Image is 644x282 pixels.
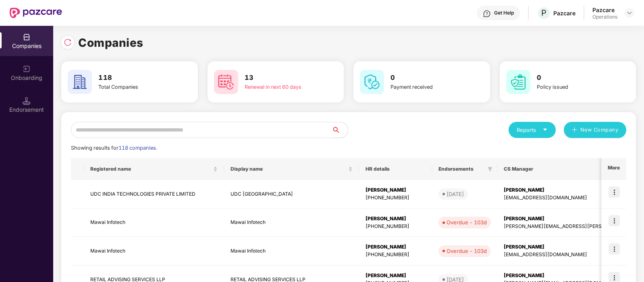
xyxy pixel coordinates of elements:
div: Policy issued [537,83,606,91]
img: icon [609,243,620,255]
img: svg+xml;base64,PHN2ZyBpZD0iQ29tcGFuaWVzIiB4bWxucz0iaHR0cDovL3d3dy53My5vcmcvMjAwMC9zdmciIHdpZHRoPS... [23,33,31,41]
span: New Company [580,126,619,134]
td: UDC INDIA TECHNOLOGIES PRIVATE LIMITED [84,180,224,209]
td: Mawai Infotech [84,237,224,265]
span: Display name [231,166,347,172]
img: svg+xml;base64,PHN2ZyB3aWR0aD0iMjAiIGhlaWdodD0iMjAiIHZpZXdCb3g9IjAgMCAyMCAyMCIgZmlsbD0ibm9uZSIgeG... [23,65,31,73]
div: [PERSON_NAME] [366,243,426,251]
span: plus [572,127,577,134]
span: Registered name [90,166,212,172]
div: Operations [592,14,617,20]
img: New Pazcare Logo [10,8,62,18]
div: [DATE] [447,190,464,198]
img: svg+xml;base64,PHN2ZyBpZD0iUmVsb2FkLTMyeDMyIiB4bWxucz0iaHR0cDovL3d3dy53My5vcmcvMjAwMC9zdmciIHdpZH... [64,38,72,46]
img: svg+xml;base64,PHN2ZyB4bWxucz0iaHR0cDovL3d3dy53My5vcmcvMjAwMC9zdmciIHdpZHRoPSI2MCIgaGVpZ2h0PSI2MC... [68,70,92,94]
img: svg+xml;base64,PHN2ZyB3aWR0aD0iMTQuNSIgaGVpZ2h0PSIxNC41IiB2aWV3Qm94PSIwIDAgMTYgMTYiIGZpbGw9Im5vbm... [23,97,31,105]
img: svg+xml;base64,PHN2ZyBpZD0iRHJvcGRvd24tMzJ4MzIiIHhtbG5zPSJodHRwOi8vd3d3LnczLm9yZy8yMDAwL3N2ZyIgd2... [626,10,633,16]
img: icon [609,215,620,226]
span: 118 companies. [118,145,157,151]
th: Registered name [84,158,224,180]
div: [PHONE_NUMBER] [366,223,426,230]
h3: 118 [98,73,168,83]
span: P [541,8,546,18]
div: Get Help [494,10,514,16]
h3: 0 [391,73,460,83]
div: Total Companies [98,83,168,91]
div: [PERSON_NAME] [366,215,426,223]
div: Renewal in next 60 days [245,83,314,91]
span: Showing results for [71,145,157,151]
td: Mawai Infotech [224,237,359,265]
button: search [331,122,348,138]
img: svg+xml;base64,PHN2ZyB4bWxucz0iaHR0cDovL3d3dy53My5vcmcvMjAwMC9zdmciIHdpZHRoPSI2MCIgaGVpZ2h0PSI2MC... [506,70,530,94]
span: Endorsements [438,166,484,172]
div: Pazcare [553,9,575,17]
span: search [331,127,348,133]
img: svg+xml;base64,PHN2ZyB4bWxucz0iaHR0cDovL3d3dy53My5vcmcvMjAwMC9zdmciIHdpZHRoPSI2MCIgaGVpZ2h0PSI2MC... [214,70,238,94]
div: Reports [517,126,548,134]
div: Payment received [391,83,460,91]
td: Mawai Infotech [224,209,359,237]
span: caret-down [542,127,548,132]
td: Mawai Infotech [84,209,224,237]
img: svg+xml;base64,PHN2ZyBpZD0iSGVscC0zMngzMiIgeG1sbnM9Imh0dHA6Ly93d3cudzMub3JnLzIwMDAvc3ZnIiB3aWR0aD... [483,10,491,18]
button: plusNew Company [564,122,626,138]
div: Overdue - 103d [447,247,487,255]
span: filter [486,164,494,174]
div: Pazcare [592,6,617,14]
div: [PHONE_NUMBER] [366,251,426,259]
div: [PERSON_NAME] [366,272,426,280]
span: filter [488,167,492,171]
th: More [601,158,626,180]
div: [PERSON_NAME] [366,186,426,194]
h1: Companies [78,34,143,52]
img: svg+xml;base64,PHN2ZyB4bWxucz0iaHR0cDovL3d3dy53My5vcmcvMjAwMC9zdmciIHdpZHRoPSI2MCIgaGVpZ2h0PSI2MC... [360,70,384,94]
th: HR details [359,158,432,180]
div: Overdue - 103d [447,218,487,226]
h3: 0 [537,73,606,83]
td: UDC [GEOGRAPHIC_DATA] [224,180,359,209]
h3: 13 [245,73,314,83]
th: Display name [224,158,359,180]
div: [PHONE_NUMBER] [366,194,426,202]
img: icon [609,186,620,198]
